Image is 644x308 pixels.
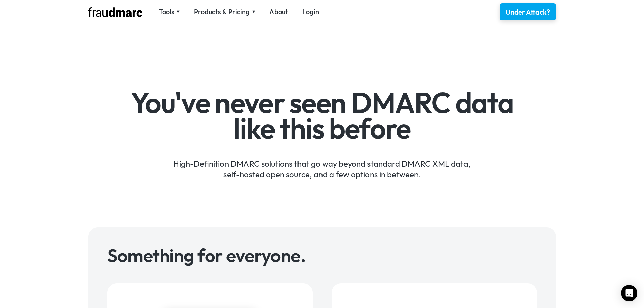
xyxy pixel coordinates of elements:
h3: Something for everyone. [107,246,537,264]
a: Under Attack? [500,3,556,20]
h1: You've never seen DMARC data like this before [126,90,518,141]
div: Products & Pricing [194,7,255,17]
div: High-Definition DMARC solutions that go way beyond standard DMARC XML data, self-hosted open sour... [126,148,518,180]
div: Tools [159,7,174,17]
a: About [269,7,288,17]
a: Login [302,7,319,17]
div: Tools [159,7,180,17]
div: Under Attack? [506,7,550,17]
div: Products & Pricing [194,7,250,17]
div: Open Intercom Messenger [621,285,637,301]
